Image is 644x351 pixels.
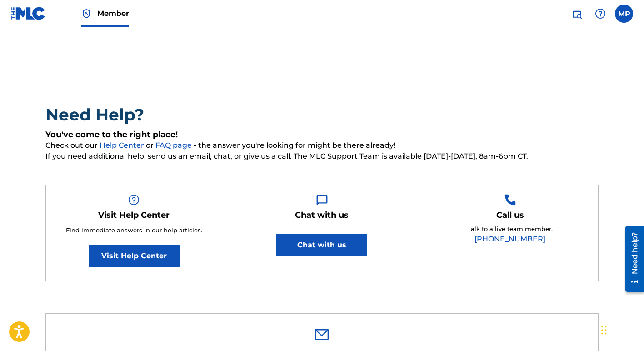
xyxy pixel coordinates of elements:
img: Help Box Image [504,194,516,206]
a: Public Search [568,5,586,23]
h5: Call us [496,210,524,221]
a: Visit Help Center [89,245,180,267]
iframe: Chat Widget [599,307,644,351]
a: FAQ page [155,141,194,150]
h5: You've come to the right place! [45,130,599,140]
img: Help Box Image [316,194,328,206]
img: Help Box Image [128,194,140,206]
iframe: Resource Center [619,222,644,295]
span: Find immediate answers in our help articles. [66,226,202,234]
a: Help Center [100,141,146,150]
span: If you need additional help, send us an email, chat, or give us a call. The MLC Support Team is a... [45,151,599,162]
div: Drag [601,316,607,344]
h5: Chat with us [295,210,349,221]
img: help [595,8,606,19]
h2: Need Help? [45,105,599,125]
div: Help [591,5,609,23]
img: MLC Logo [11,7,46,20]
a: [PHONE_NUMBER] [474,235,545,243]
img: Top Rightsholder [81,8,92,19]
span: Member [97,8,129,19]
img: search [571,8,582,19]
span: Check out our or - the answer you're looking for might be there already! [45,140,599,151]
p: Talk to a live team member. [467,225,553,234]
img: 0ff00501b51b535a1dc6.svg [315,329,329,340]
div: User Menu [615,5,633,23]
h5: Visit Help Center [98,210,170,221]
button: Chat with us [276,234,367,256]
